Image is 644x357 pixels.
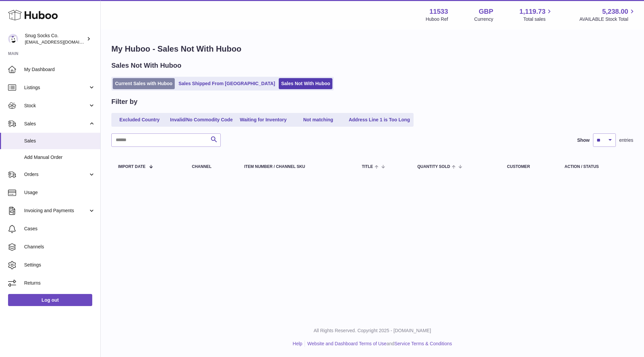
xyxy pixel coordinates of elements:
[24,244,95,250] span: Channels
[24,280,95,286] span: Returns
[192,165,231,169] div: Channel
[417,165,450,169] span: Quantity Sold
[24,103,88,109] span: Stock
[8,34,18,44] img: info@snugsocks.co.uk
[24,138,95,144] span: Sales
[168,114,235,125] a: Invalid/No Commodity Code
[307,341,386,346] a: Website and Dashboard Terms of Use
[479,7,493,16] strong: GBP
[520,7,553,22] a: 1,119.73 Total sales
[244,165,348,169] div: Item Number / Channel SKU
[474,16,493,22] div: Currency
[24,84,88,91] span: Listings
[291,114,345,125] a: Not matching
[118,165,146,169] span: Import date
[579,16,636,22] span: AVAILABLE Stock Total
[577,137,590,143] label: Show
[565,165,627,169] div: Action / Status
[24,262,95,268] span: Settings
[305,341,452,347] li: and
[113,78,175,89] a: Current Sales with Huboo
[25,39,99,45] span: [EMAIL_ADDRESS][DOMAIN_NAME]
[25,33,85,45] div: Snug Socks Co.
[426,16,448,22] div: Huboo Ref
[520,7,546,16] span: 1,119.73
[602,7,628,16] span: 5,238.00
[111,44,633,54] h1: My Huboo - Sales Not With Huboo
[24,66,95,73] span: My Dashboard
[24,226,95,232] span: Cases
[523,16,553,22] span: Total sales
[579,7,636,22] a: 5,238.00 AVAILABLE Stock Total
[24,207,88,214] span: Invoicing and Payments
[106,328,639,334] p: All Rights Reserved. Copyright 2025 - [DOMAIN_NAME]
[507,165,551,169] div: Customer
[111,97,138,106] h2: Filter by
[24,121,88,127] span: Sales
[8,294,92,306] a: Log out
[24,171,88,178] span: Orders
[362,165,373,169] span: Title
[346,114,413,125] a: Address Line 1 is Too Long
[113,114,166,125] a: Excluded Country
[24,154,95,161] span: Add Manual Order
[619,137,633,143] span: entries
[394,341,452,346] a: Service Terms & Conditions
[429,7,448,16] strong: 11533
[24,189,95,196] span: Usage
[293,341,303,346] a: Help
[111,61,181,70] h2: Sales Not With Huboo
[176,78,277,89] a: Sales Shipped From [GEOGRAPHIC_DATA]
[236,114,290,125] a: Waiting for Inventory
[279,78,332,89] a: Sales Not With Huboo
